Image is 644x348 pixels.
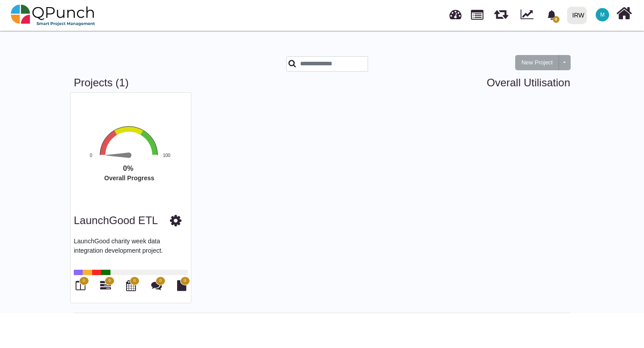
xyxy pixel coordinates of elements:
h3: LaunchGood ETL [74,214,158,227]
a: bell fill0 [542,0,563,29]
button: New Project [515,55,559,70]
a: Overall Utilisation [487,76,570,89]
p: LaunchGood charity week data integration development project. [74,237,188,263]
a: IRW [563,0,590,30]
span: M [600,12,605,17]
span: 0 [83,278,85,284]
div: Dynamic Report [516,0,542,30]
img: qpunch-sp.fa6292f.png [11,2,95,29]
text: Overall Progress [104,174,154,182]
i: Document Library [177,280,186,291]
svg: Interactive chart [68,125,207,208]
path: 0 %. Speed. [106,153,129,158]
span: Dashboard [449,5,462,19]
i: Calendar [126,280,136,291]
text: 0% [123,165,133,172]
svg: bell fill [547,10,556,20]
div: IRW [572,8,585,23]
i: Home [616,5,632,22]
span: 0 [184,278,186,284]
a: 0 [100,284,111,291]
i: Punch Discussions [151,280,162,291]
span: Releases [494,4,508,19]
a: M [590,0,614,29]
span: 0 [159,278,161,284]
i: Gantt [100,280,111,291]
span: 0 [133,278,136,284]
div: Notification [544,7,559,23]
div: Overall Progress. Highcharts interactive chart. [68,125,207,208]
a: LaunchGood ETL [74,214,158,226]
span: 0 [553,16,559,23]
span: 0 [109,278,111,284]
text: 0 [90,153,93,158]
span: Projects [471,6,483,20]
i: Board [76,280,85,291]
text: 100 [163,153,170,158]
h3: Projects (1) [74,76,570,89]
span: Mariam [596,8,609,21]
